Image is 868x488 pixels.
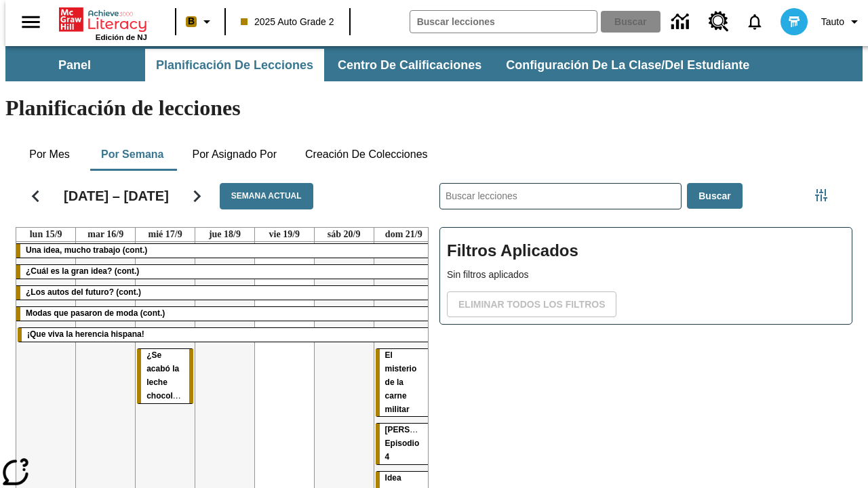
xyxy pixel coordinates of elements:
[16,265,433,279] div: ¿Cuál es la gran idea? (cont.)
[180,179,214,213] button: Seguir
[188,13,195,30] span: B
[439,227,852,325] div: Filtros Aplicados
[16,286,433,300] div: ¿Los autos del futuro? (cont.)
[440,184,681,209] input: Buscar lecciones
[325,228,363,241] a: 20 de septiembre de 2025
[663,3,701,41] a: Centro de información
[181,138,288,171] button: Por asignado por
[96,33,147,41] span: Edición de NJ
[26,308,165,318] span: Modas que pasaron de moda (cont.)
[59,5,147,41] div: Portada
[267,228,303,241] a: 19 de septiembre de 2025
[701,3,737,40] a: Centro de recursos, Se abrirá en una pestaña nueva.
[382,228,425,241] a: 21 de septiembre de 2025
[27,228,65,241] a: 15 de septiembre de 2025
[495,49,760,81] button: Configuración de la clase/del estudiante
[781,8,808,35] img: avatar image
[376,349,432,417] div: El misterio de la carne militar
[327,49,492,81] button: Centro de calificaciones
[26,266,139,276] span: ¿Cuál es la gran idea? (cont.)
[5,49,762,81] div: Subbarra de navegación
[821,15,844,29] span: Tauto
[772,4,816,39] button: Escoja un nuevo avatar
[18,328,432,342] div: ¡Que viva la herencia hispana!
[816,9,868,34] button: Perfil/Configuración
[294,138,439,171] button: Creación de colecciones
[146,350,203,401] span: ¿Se acabó la leche chocolateada?
[385,350,417,414] span: El misterio de la carne militar
[206,228,243,241] a: 18 de septiembre de 2025
[447,268,845,282] p: Sin filtros aplicados
[27,329,144,339] span: ¡Que viva la herencia hispana!
[220,183,313,209] button: Semana actual
[5,46,863,81] div: Subbarra de navegación
[16,138,83,171] button: Por mes
[180,9,220,34] button: Boost El color de la clase es anaranjado claro. Cambiar el color de la clase.
[59,6,147,33] a: Portada
[26,245,147,255] span: Una idea, mucho trabajo (cont.)
[241,15,334,29] span: 2025 Auto Grade 2
[145,49,324,81] button: Planificación de lecciones
[5,96,863,121] h1: Planificación de lecciones
[90,138,174,171] button: Por semana
[447,235,845,268] h2: Filtros Aplicados
[737,4,772,39] a: Notificaciones
[146,228,185,241] a: 17 de septiembre de 2025
[687,183,742,209] button: Buscar
[26,287,141,297] span: ¿Los autos del futuro? (cont.)
[410,11,597,33] input: Buscar campo
[385,425,456,462] span: Elena Menope: Episodio 4
[137,349,193,403] div: ¿Se acabó la leche chocolateada?
[376,424,432,464] div: Elena Menope: Episodio 4
[16,244,433,258] div: Una idea, mucho trabajo (cont.)
[808,182,835,209] button: Menú lateral de filtros
[18,179,53,213] button: Regresar
[11,2,51,42] button: Abrir el menú lateral
[64,188,169,204] h2: [DATE] – [DATE]
[85,228,126,241] a: 16 de septiembre de 2025
[7,49,142,81] button: Panel
[16,307,433,321] div: Modas que pasaron de moda (cont.)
